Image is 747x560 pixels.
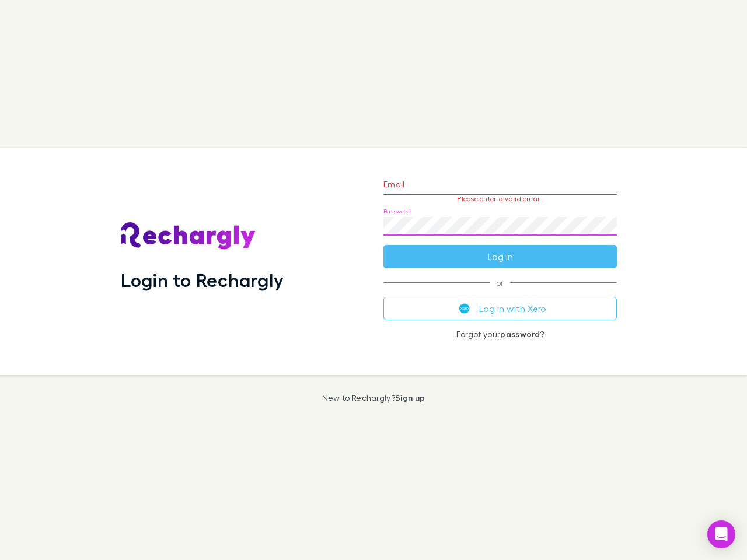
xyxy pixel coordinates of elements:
[383,207,411,216] label: Password
[383,297,617,320] button: Log in with Xero
[500,329,540,339] a: password
[121,222,256,250] img: Rechargly's Logo
[383,195,617,203] p: Please enter a valid email.
[121,269,284,291] h1: Login to Rechargly
[322,393,425,402] p: New to Rechargly?
[383,245,617,268] button: Log in
[459,303,470,314] img: Xero's logo
[383,330,617,339] p: Forgot your ?
[707,520,735,548] div: Open Intercom Messenger
[383,282,617,283] span: or
[395,393,425,402] a: Sign up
